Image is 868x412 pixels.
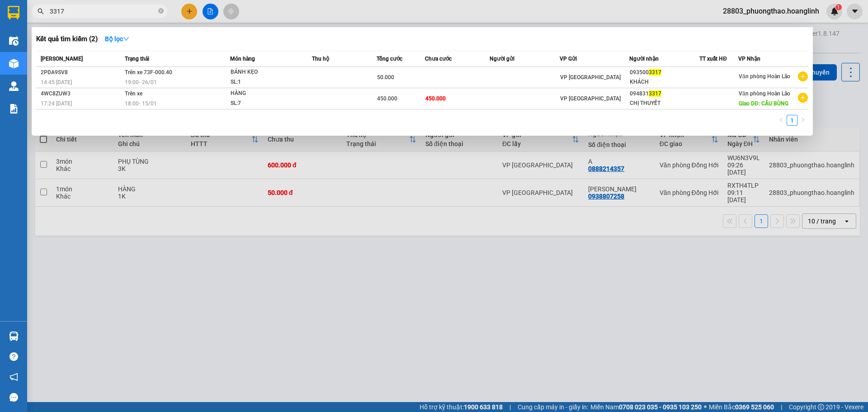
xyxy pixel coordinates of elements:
[738,56,760,62] span: VP Nhận
[630,99,699,108] div: CHỊ THUYẾT
[9,59,19,68] img: warehouse-icon
[629,56,659,62] span: Người nhận
[699,56,727,62] span: TT xuất HĐ
[797,115,808,126] li: Next Page
[312,56,329,62] span: Thu hộ
[797,115,808,126] button: right
[125,56,149,62] span: Trạng thái
[125,69,172,76] span: Trên xe 73F-000.40
[425,95,446,102] span: 450.000
[41,89,122,99] div: 4WC8ZUW3
[798,71,808,81] span: plus-circle
[36,34,98,44] h3: Kết quả tìm kiếm ( 2 )
[125,79,157,85] span: 19:00 - 26/01
[739,100,788,107] span: Giao DĐ: CẦU BÙNG
[630,89,699,99] div: 094831
[377,56,402,62] span: Tổng cước
[739,90,790,97] span: Văn phòng Hoàn Lão
[231,67,298,77] div: BÁNH KẸO
[125,90,142,97] span: Trên xe
[787,115,797,125] a: 1
[123,36,129,42] span: down
[630,77,699,87] div: KHÁCH
[41,79,72,85] span: 14:45 [DATE]
[649,69,661,76] span: 3317
[158,8,164,14] span: close-circle
[776,115,787,126] li: Previous Page
[41,56,83,62] span: [PERSON_NAME]
[776,115,787,126] button: left
[38,8,44,14] span: search
[9,393,18,402] span: message
[9,81,19,91] img: warehouse-icon
[560,56,577,62] span: VP Gửi
[377,74,394,81] span: 50.000
[231,77,298,87] div: SL: 1
[50,6,156,16] input: Tìm tên, số ĐT hoặc mã đơn
[9,373,18,381] span: notification
[649,90,661,97] span: 3317
[9,36,19,46] img: warehouse-icon
[739,73,790,80] span: Văn phòng Hoàn Lão
[98,32,137,46] button: Bộ lọcdown
[125,100,157,107] span: 18:00 - 15/01
[787,115,797,126] li: 1
[105,35,129,43] strong: Bộ lọc
[9,331,19,341] img: warehouse-icon
[778,117,784,123] span: left
[560,74,621,81] span: VP [GEOGRAPHIC_DATA]
[41,100,72,107] span: 17:24 [DATE]
[800,117,806,123] span: right
[231,89,298,99] div: HÀNG
[41,68,122,77] div: 2PDA9SV8
[230,56,255,62] span: Món hàng
[425,56,452,62] span: Chưa cước
[377,95,397,102] span: 450.000
[158,7,164,16] span: close-circle
[630,68,699,77] div: 093500
[798,93,808,103] span: plus-circle
[9,104,19,114] img: solution-icon
[560,95,621,102] span: VP [GEOGRAPHIC_DATA]
[231,99,298,109] div: SL: 7
[490,56,514,62] span: Người gửi
[8,6,19,19] img: logo-vxr
[9,352,18,361] span: question-circle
